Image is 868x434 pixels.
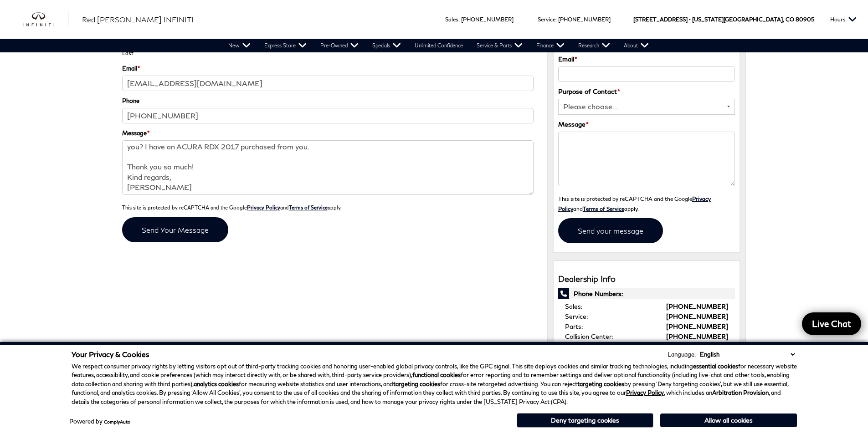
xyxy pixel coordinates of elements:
[445,16,458,23] span: Sales
[122,204,342,210] small: This site is protected by reCAPTCHA and the Google and apply.
[565,312,588,320] span: Service:
[104,419,130,424] a: ComplyAuto
[257,39,313,52] a: Express Store
[247,204,280,210] a: Privacy Policy
[529,39,571,52] a: Finance
[633,16,814,23] a: [STREET_ADDRESS] • [US_STATE][GEOGRAPHIC_DATA], CO 80905
[122,63,140,73] label: Email
[122,217,228,242] input: Send Your Message
[23,12,68,27] a: infiniti
[289,204,328,210] a: Terms of Service
[565,332,613,340] span: Collision Center:
[666,322,728,330] a: [PHONE_NUMBER]
[565,322,583,330] span: Parts:
[668,352,696,357] div: Language:
[461,16,514,23] a: [PHONE_NUMBER]
[23,12,68,27] img: INFINITI
[122,96,139,106] label: Phone
[698,350,797,359] select: Language Select
[470,39,529,52] a: Service & Parts
[660,414,797,427] button: Allow all cookies
[807,318,856,329] span: Live Chat
[558,195,711,212] a: Privacy Policy
[221,39,257,52] a: New
[617,39,656,52] a: About
[693,363,738,370] strong: essential cookies
[558,54,577,64] label: Email
[555,16,557,23] span: :
[82,14,194,25] a: Red [PERSON_NAME] INFINITI
[666,332,728,340] a: [PHONE_NUMBER]
[72,350,149,358] span: Your Privacy & Cookies
[571,39,617,52] a: Research
[72,362,797,407] p: We respect consumer privacy rights by letting visitors opt out of third-party tracking cookies an...
[565,302,582,310] span: Sales:
[626,389,664,396] a: Privacy Policy
[666,302,728,310] a: [PHONE_NUMBER]
[666,312,728,320] a: [PHONE_NUMBER]
[802,312,861,335] a: Live Chat
[558,288,735,299] span: Phone Numbers:
[558,218,663,243] input: Send your message
[412,371,461,378] strong: functional cookies
[538,16,555,23] span: Service
[69,419,130,424] div: Powered by
[458,16,460,23] span: :
[221,39,656,52] nav: Main Navigation
[712,389,769,396] strong: Arbitration Provision
[122,128,149,138] label: Message
[82,15,194,24] span: Red [PERSON_NAME] INFINITI
[558,87,620,97] label: Purpose of Contact
[408,39,470,52] a: Unlimited Confidence
[558,275,735,284] h3: Dealership Info
[558,119,589,129] label: Message
[558,16,611,23] a: [PHONE_NUMBER]
[583,205,624,212] a: Terms of Service
[517,413,653,428] button: Deny targeting cookies
[393,380,440,388] strong: targeting cookies
[313,39,365,52] a: Pre-Owned
[558,195,711,212] small: This site is protected by reCAPTCHA and the Google and apply.
[365,39,408,52] a: Specials
[194,380,239,388] strong: analytics cookies
[122,48,134,58] label: Last
[577,380,624,388] strong: targeting cookies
